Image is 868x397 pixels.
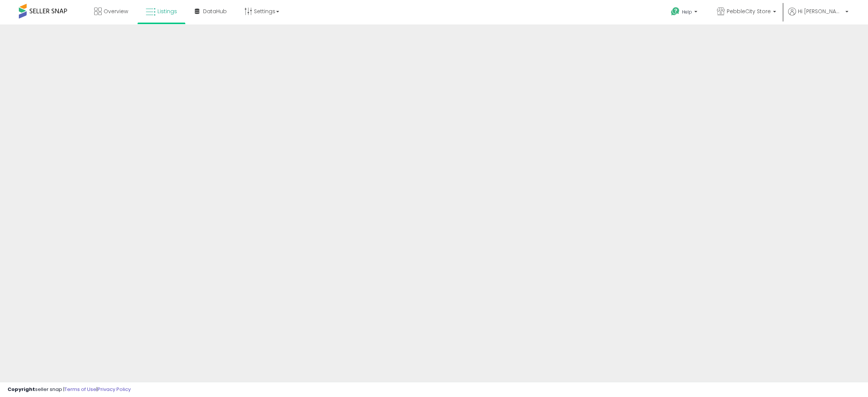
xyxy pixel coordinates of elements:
[788,8,848,24] a: Hi [PERSON_NAME]
[203,8,227,15] span: DataHub
[671,7,680,16] i: Get Help
[798,8,843,15] span: Hi [PERSON_NAME]
[665,1,705,24] a: Help
[157,8,177,15] span: Listings
[727,8,771,15] span: PebbleCity Store
[104,8,128,15] span: Overview
[682,9,692,15] span: Help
